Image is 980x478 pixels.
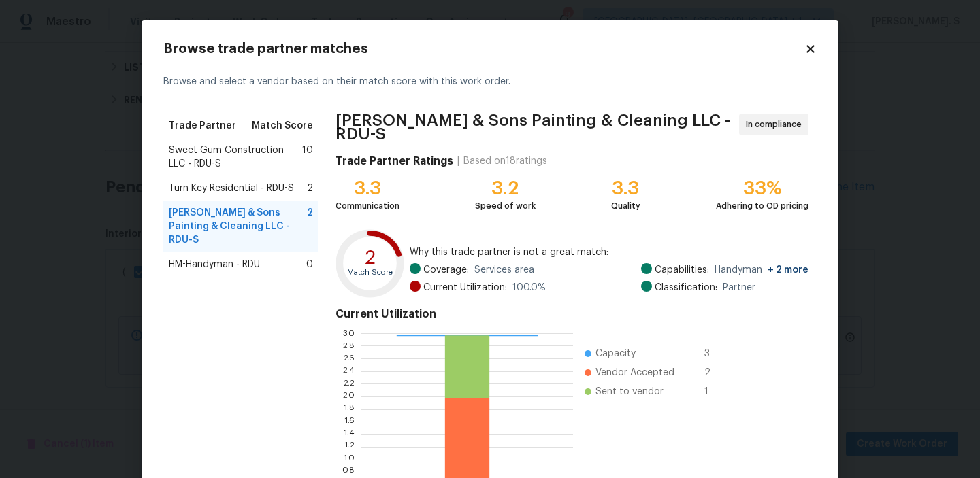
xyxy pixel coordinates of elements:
[169,143,302,171] span: Sweet Gum Construction LLC - RDU-S
[704,366,726,379] span: 2
[365,248,376,267] text: 2
[595,347,636,360] span: Capacity
[307,206,313,247] span: 2
[342,329,355,337] text: 3.0
[342,468,355,477] text: 0.8
[716,199,808,213] div: Adhering to OD pricing
[307,182,313,195] span: 2
[163,42,804,56] h2: Browse trade partner matches
[716,182,808,195] div: 33%
[423,263,469,277] span: Coverage:
[704,347,726,360] span: 3
[342,341,355,349] text: 2.8
[423,281,507,294] span: Current Utilization:
[655,281,717,294] span: Classification:
[169,206,307,247] span: [PERSON_NAME] & Sons Painting & Cleaning LLC - RDU-S
[306,258,313,271] span: 0
[344,417,355,426] text: 1.6
[475,199,536,213] div: Speed of work
[344,456,355,464] text: 1.0
[611,199,640,213] div: Quality
[336,114,735,141] span: [PERSON_NAME] & Sons Painting & Cleaning LLC - RDU-S
[768,265,808,275] span: + 2 more
[463,154,547,168] div: Based on 18 ratings
[163,58,817,105] div: Browse and select a vendor based on their match score with this work order.
[169,258,260,271] span: HM-Handyman - RDU
[343,379,355,388] text: 2.2
[347,269,393,276] text: Match Score
[410,245,808,259] span: Why this trade partner is not a great match:
[715,263,808,277] span: Handyman
[344,443,355,451] text: 1.2
[336,307,808,321] h4: Current Utilization
[474,263,534,277] span: Services area
[342,367,355,375] text: 2.4
[453,154,463,168] div: |
[169,182,294,195] span: Turn Key Residential - RDU-S
[336,154,453,168] h4: Trade Partner Ratings
[169,119,236,133] span: Trade Partner
[344,405,355,413] text: 1.8
[336,182,399,195] div: 3.3
[655,263,709,277] span: Capabilities:
[595,385,664,398] span: Sent to vendor
[336,199,399,213] div: Communication
[595,366,674,379] span: Vendor Accepted
[746,118,807,131] span: In compliance
[723,281,755,294] span: Partner
[475,182,536,195] div: 3.2
[302,143,313,171] span: 10
[252,119,313,133] span: Match Score
[343,354,355,362] text: 2.6
[344,430,355,439] text: 1.4
[512,281,546,294] span: 100.0 %
[611,182,640,195] div: 3.3
[704,385,726,398] span: 1
[342,392,355,400] text: 2.0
